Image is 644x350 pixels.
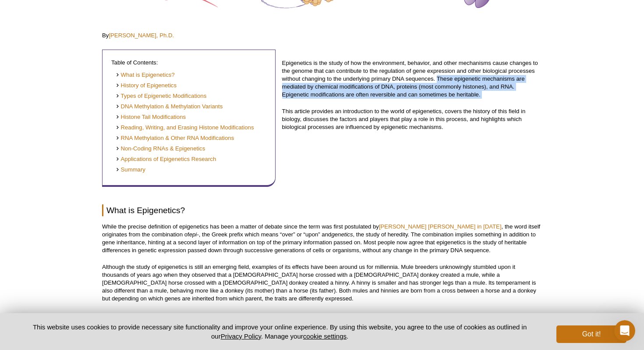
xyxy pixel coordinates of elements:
iframe: Intercom live chat [614,320,635,341]
p: Epigenetics is the study of how the environment, behavior, and other mechanisms cause changes to ... [282,59,542,99]
a: RNA Methylation & Other RNA Modifications [116,134,234,143]
i: epi- [189,231,199,238]
a: Privacy Policy [221,332,261,340]
a: Non-Coding RNAs & Epigenetics [116,145,205,153]
button: Got it! [556,325,626,343]
a: Reading, Writing, and Erasing Histone Modifications [116,124,254,132]
a: [PERSON_NAME] [PERSON_NAME] in [DATE] [379,223,502,230]
button: cookie settings [303,332,347,340]
p: Table of Contents: [111,59,266,67]
a: Types of Epigenetic Modifications [116,92,206,100]
p: While the precise definition of epigenetics has been a matter of debate since the term was first ... [102,223,542,254]
p: This website uses cookies to provide necessary site functionality and improve your online experie... [18,322,542,341]
a: What is Epigenetics? [116,71,175,79]
a: Summary [116,166,145,174]
h2: What is Epigenetics? [102,204,542,216]
p: Although the study of epigenetics is still an emerging field, examples of its effects have been a... [102,263,542,303]
a: Histone Tail Modifications [116,113,186,121]
i: genetics [331,231,353,238]
a: [PERSON_NAME], Ph.D. [109,32,174,39]
p: This article provides an introduction to the world of epigenetics, covers the history of this fie... [282,107,542,131]
a: History of Epigenetics [116,82,177,90]
a: Applications of Epigenetics Research [116,155,216,164]
p: A hallmark illustration of epigenetics is the transformation a butterfly makes inside a chrysalis... [102,311,542,335]
a: DNA Methylation & Methylation Variants [116,103,223,111]
p: By [102,32,542,39]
